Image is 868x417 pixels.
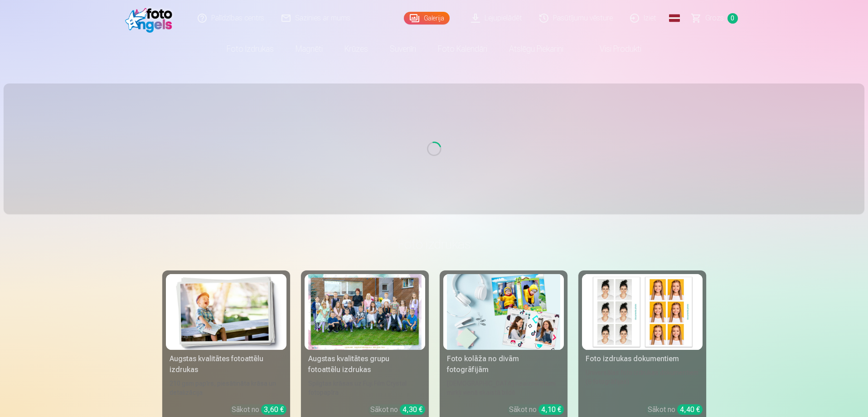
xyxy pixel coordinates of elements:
a: Galerija [404,12,450,25]
div: Augstas kvalitātes fotoattēlu izdrukas [166,353,286,375]
div: Augstas kvalitātes grupu fotoattēlu izdrukas [305,353,425,375]
div: 3,60 € [261,404,286,415]
div: Sākot no [370,404,425,415]
div: 4,10 € [538,404,564,415]
a: Foto kalendāri [427,36,498,62]
a: Atslēgu piekariņi [498,36,574,62]
a: Visi produkti [574,36,652,62]
span: 0 [727,13,738,24]
a: Magnēti [285,36,334,62]
div: [DEMOGRAPHIC_DATA] neaizmirstami mirkļi vienā skaistā bildē [443,379,564,397]
div: Foto izdrukas dokumentiem [582,353,703,364]
div: Sākot no [509,404,564,415]
img: Augstas kvalitātes fotoattēlu izdrukas [170,274,283,350]
a: Suvenīri [379,36,427,62]
div: Foto kolāža no divām fotogrāfijām [443,353,564,375]
img: Foto izdrukas dokumentiem [586,274,699,350]
img: Foto kolāža no divām fotogrāfijām [447,274,560,350]
img: /fa1 [125,4,177,33]
div: 4,40 € [677,404,703,415]
a: Krūzes [334,36,379,62]
div: Sākot no [232,404,286,415]
h3: Foto izdrukas [170,236,699,252]
div: Universālas foto izdrukas dokumentiem (6 fotogrāfijas) [582,368,703,397]
div: 4,30 € [400,404,425,415]
a: Foto izdrukas [216,36,285,62]
div: Spilgtas krāsas uz Fuji Film Crystal fotopapīra [305,379,425,397]
span: Grozs [705,13,724,24]
div: Sākot no [648,404,703,415]
div: 210 gsm papīrs, piesātināta krāsa un detalizācija [166,379,286,397]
